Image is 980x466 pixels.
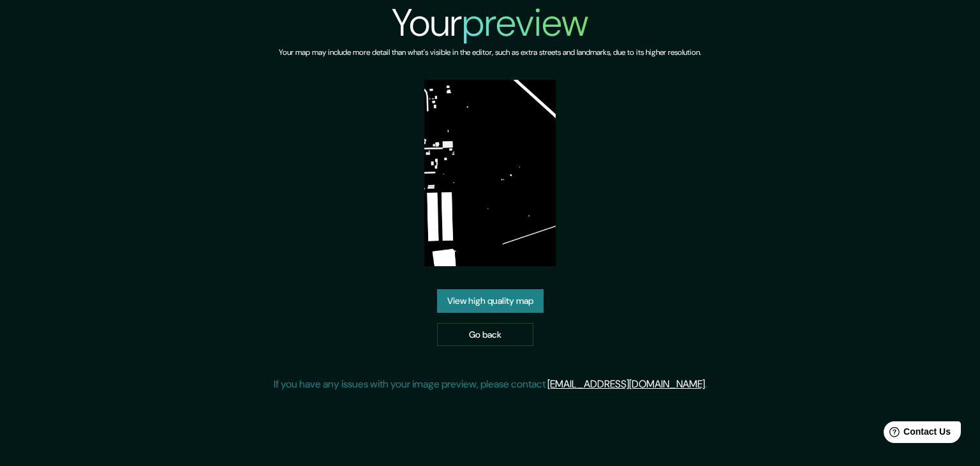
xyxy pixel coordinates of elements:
a: View high quality map [437,289,544,313]
p: If you have any issues with your image preview, please contact . [274,377,707,392]
img: created-map-preview [424,80,556,266]
a: Go back [437,323,533,347]
a: [EMAIL_ADDRESS][DOMAIN_NAME] [547,377,705,391]
h6: Your map may include more detail than what's visible in the editor, such as extra streets and lan... [279,46,701,59]
iframe: Help widget launcher [866,416,966,452]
